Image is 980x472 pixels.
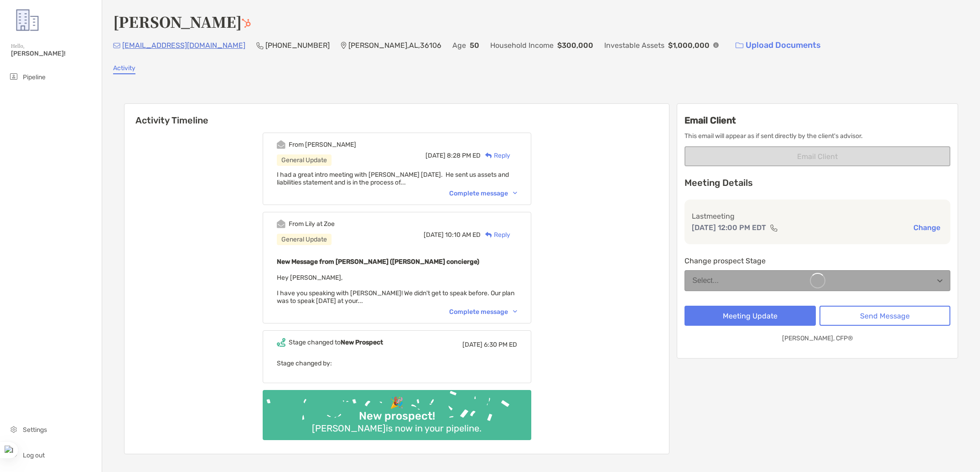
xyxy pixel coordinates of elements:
img: Hubspot Icon [242,19,251,28]
img: Reply icon [485,232,492,238]
p: Age [452,40,466,51]
span: Pipeline [23,73,46,81]
span: [DATE] [462,341,482,349]
img: pipeline icon [8,71,19,82]
p: 50 [470,40,479,51]
img: Chevron icon [513,310,517,313]
p: Investable Assets [604,40,664,51]
p: Household Income [490,40,554,51]
div: Reply [481,230,510,240]
div: Reply [481,151,510,160]
span: 10:10 AM ED [445,231,481,239]
p: [EMAIL_ADDRESS][DOMAIN_NAME] [122,40,245,51]
p: Meeting Details [684,177,950,189]
img: Info Icon [713,42,719,48]
img: settings icon [8,424,19,435]
p: $1,000,000 [668,40,710,51]
h4: [PERSON_NAME] [113,11,251,32]
b: New Prospect [341,339,383,346]
div: General Update [277,234,332,245]
span: I had a great intro meeting with [PERSON_NAME] [DATE]. He sent us assets and liabilities statemen... [277,171,509,186]
img: Confetti [263,390,531,432]
p: $300,000 [557,40,593,51]
div: From Lily at Zoe [289,220,335,228]
div: General Update [277,154,332,166]
div: New prospect! [355,410,439,423]
h3: Email Client [684,115,950,126]
p: [PHONE_NUMBER] [265,40,330,51]
img: Zoe Logo [11,4,44,36]
div: 🎉 [386,396,407,410]
img: communication type [770,224,778,231]
span: [DATE] [425,152,446,159]
span: 6:30 PM ED [484,341,517,349]
p: [PERSON_NAME] , AL , 36106 [348,40,441,51]
p: Stage changed by: [277,358,517,369]
a: Upload Documents [730,36,827,55]
img: Phone Icon [256,42,264,49]
img: Event icon [277,338,285,347]
b: New Message from [PERSON_NAME] ([PERSON_NAME] concierge) [277,258,479,266]
a: Activity [113,64,135,74]
img: Event icon [277,140,285,149]
span: Hey [PERSON_NAME], I have you speaking with [PERSON_NAME]! We didn't get to speak before. Our pla... [277,274,514,305]
p: This email will appear as if sent directly by the client's advisor. [684,130,950,142]
div: Complete message [449,308,517,316]
img: button icon [736,42,743,49]
span: 8:28 PM ED [447,152,481,159]
p: Last meeting [692,210,943,222]
span: Log out [23,451,45,459]
span: Settings [23,426,47,434]
p: Change prospect Stage [684,255,950,267]
span: [DATE] [424,231,444,239]
p: [PERSON_NAME], CFP® [782,333,853,344]
a: Go to Hubspot Deal [242,11,251,32]
button: Meeting Update [684,306,815,326]
div: From [PERSON_NAME] [289,141,356,149]
img: Location Icon [341,42,347,49]
button: Change [911,223,943,232]
span: [PERSON_NAME]! [11,50,96,57]
p: [DATE] 12:00 PM EDT [692,222,766,233]
div: Complete message [449,190,517,197]
div: [PERSON_NAME] is now in your pipeline. [308,423,485,434]
h6: Activity Timeline [124,104,669,126]
img: Email Icon [113,43,120,48]
button: Send Message [819,306,950,326]
img: Reply icon [485,153,492,159]
img: Event icon [277,220,285,228]
div: Stage changed to [289,339,383,346]
img: Chevron icon [513,192,517,195]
